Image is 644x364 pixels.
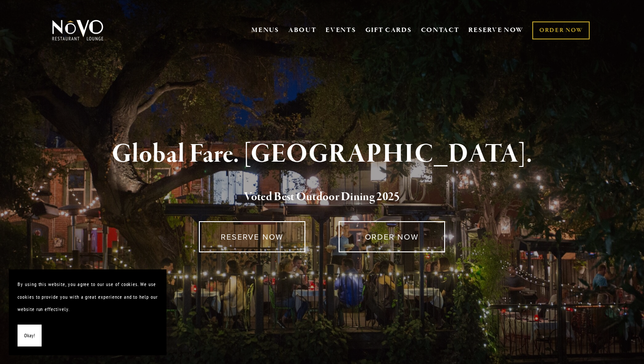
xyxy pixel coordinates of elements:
a: Voted Best Outdoor Dining 202 [244,189,394,206]
section: Cookie banner [9,269,166,355]
span: Okay! [24,329,35,342]
a: ABOUT [288,26,317,35]
a: MENUS [251,26,279,35]
a: RESERVE NOW [468,22,524,39]
a: ORDER NOW [532,21,590,39]
button: Okay! [18,325,42,347]
img: Novo Restaurant &amp; Lounge [50,19,105,41]
a: RESERVE NOW [199,221,305,252]
a: ORDER NOW [339,221,445,252]
p: By using this website, you agree to our use of cookies. We use cookies to provide you with a grea... [18,278,158,316]
a: GIFT CARDS [365,22,412,39]
a: CONTACT [421,22,460,39]
strong: Global Fare. [GEOGRAPHIC_DATA]. [112,138,532,171]
a: EVENTS [326,26,356,35]
h2: 5 [67,188,577,206]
